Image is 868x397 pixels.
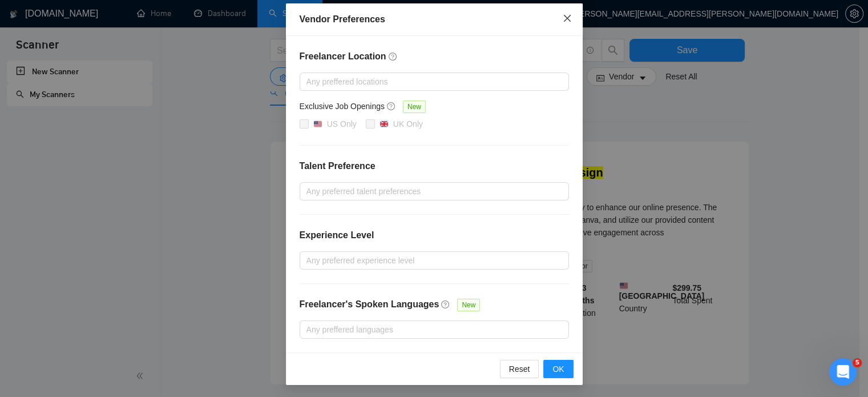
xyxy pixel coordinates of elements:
[300,50,569,63] h4: Freelancer Location
[300,159,569,173] h4: Talent Preference
[314,120,322,128] img: 🇺🇸
[441,300,450,309] span: question-circle
[389,52,398,61] span: question-circle
[552,363,564,375] span: OK
[300,228,374,242] h4: Experience Level
[300,100,385,113] h5: Exclusive Job Openings
[457,299,480,311] span: New
[365,5,385,25] div: Close
[563,14,572,23] span: close
[500,360,539,378] button: Reset
[403,101,426,113] span: New
[853,358,862,367] span: 5
[552,3,583,34] button: Close
[829,358,857,386] iframe: Intercom live chat
[393,118,423,130] div: UK Only
[7,5,29,26] button: go back
[387,102,396,111] span: question-circle
[343,5,365,26] button: Collapse window
[300,298,439,311] h4: Freelancer's Spoken Languages
[380,120,388,128] img: 🇬🇧
[509,363,530,375] span: Reset
[300,13,569,26] div: Vendor Preferences
[543,360,573,378] button: OK
[327,118,357,130] div: US Only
